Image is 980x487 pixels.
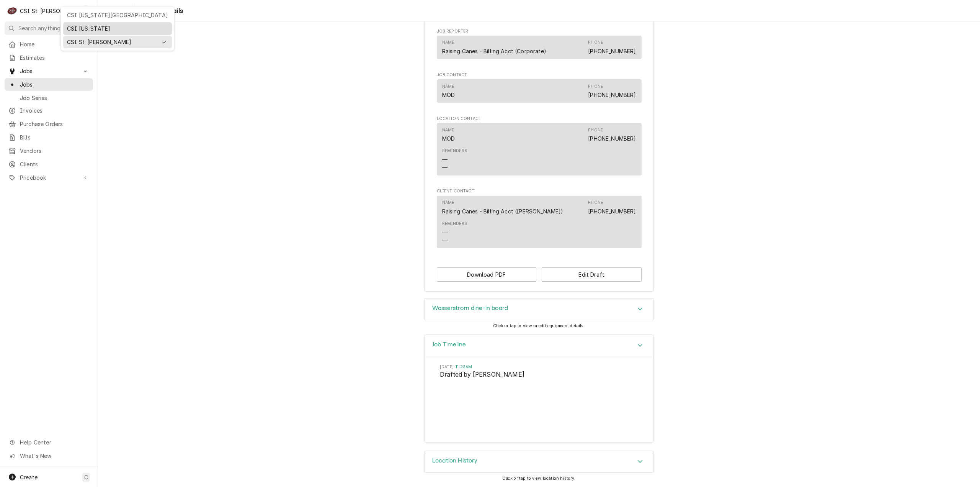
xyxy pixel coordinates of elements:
div: CSI [US_STATE][GEOGRAPHIC_DATA] [67,11,168,19]
span: Job Series [20,94,89,102]
a: Go to Jobs [5,78,93,91]
div: CSI St. [PERSON_NAME] [67,38,157,46]
span: Jobs [20,80,89,89]
div: CSI [US_STATE] [67,25,168,33]
a: Go to Job Series [5,92,93,104]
